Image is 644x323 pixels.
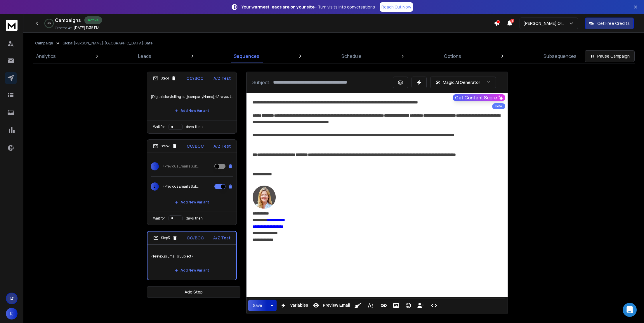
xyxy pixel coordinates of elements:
div: Step 2 [153,144,177,149]
img: logo [6,20,18,31]
li: Step3CC/BCCA/Z Test<Previous Email's Subject>Add New Variant [147,231,237,280]
p: A/Z Test [213,143,231,149]
a: Sequences [230,49,263,63]
p: Reach Out Now [381,4,411,10]
p: <Previous Email's Subject> [151,248,233,265]
button: Add Step [147,286,240,298]
button: K [6,308,18,319]
div: Open Intercom Messenger [623,303,637,317]
p: <Previous Email's Subject> [162,184,200,189]
p: Magic AI Generator [443,80,480,85]
p: Analytics [36,53,56,60]
p: days, then [186,216,203,221]
p: Wait for [153,125,165,129]
button: Clean HTML [353,300,364,311]
p: Wait for [153,216,165,221]
a: Schedule [338,49,365,63]
div: Active [84,16,102,24]
p: Created At: [55,26,72,30]
p: A/Z Test [213,235,230,241]
p: Schedule [341,53,362,60]
div: Step 3 [153,235,178,241]
button: Add New Variant [170,196,214,208]
p: CC/BCC [187,235,204,241]
p: – Turn visits into conversations [242,4,375,10]
button: Variables [278,300,309,311]
button: More Text [365,300,376,311]
div: Step 1 [153,76,176,81]
div: Beta [492,103,505,109]
p: [DATE] 11:38 PM [74,25,99,30]
p: 0 % [48,22,51,25]
p: Global [PERSON_NAME]-[GEOGRAPHIC_DATA]-Safe [63,41,152,46]
span: 2 [151,182,159,191]
span: 1 [151,162,159,170]
a: Leads [135,49,155,63]
a: Analytics [33,49,59,63]
span: Variables [289,303,309,308]
button: Emoticons [403,300,414,311]
h1: Campaigns [55,17,81,24]
p: CC/BCC [187,143,204,149]
p: Subject: [252,79,271,86]
button: Insert Unsubscribe Link [415,300,426,311]
strong: Your warmest leads are on your site [242,4,315,10]
p: [PERSON_NAME] Global [523,20,569,26]
button: Save [248,300,267,311]
button: Get Content Score [453,94,505,101]
button: Get Free Credits [585,18,634,29]
a: Subsequences [540,49,580,63]
button: Add New Variant [170,265,214,276]
p: days, then [186,125,203,129]
p: CC/BCC [186,75,204,81]
p: Sequences [234,53,259,60]
p: Subsequences [544,53,577,60]
a: Reach Out Now [380,2,413,12]
p: Options [444,53,461,60]
button: Add New Variant [170,105,214,117]
a: Options [440,49,465,63]
li: Step2CC/BCCA/Z Test1<Previous Email's Subject>2<Previous Email's Subject>Add New VariantWait ford... [147,139,237,225]
button: Campaign [35,41,53,46]
button: Preview Email [310,300,351,311]
p: Get Free Credits [597,20,630,26]
span: Preview Email [322,303,351,308]
p: <Previous Email's Subject> [162,164,200,169]
span: 1 [510,19,514,23]
p: A/Z Test [213,75,231,81]
button: Magic AI Generator [430,77,496,88]
p: Leads [138,53,151,60]
button: Insert Link (⌘K) [378,300,389,311]
p: {Digital storytelling at {{companyName}}| Are you the right contact at {{companyName}}?} [151,89,233,105]
button: Code View [428,300,440,311]
button: Pause Campaign [585,50,635,62]
li: Step1CC/BCCA/Z Test{Digital storytelling at {{companyName}}| Are you the right contact at {{compa... [147,72,237,134]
